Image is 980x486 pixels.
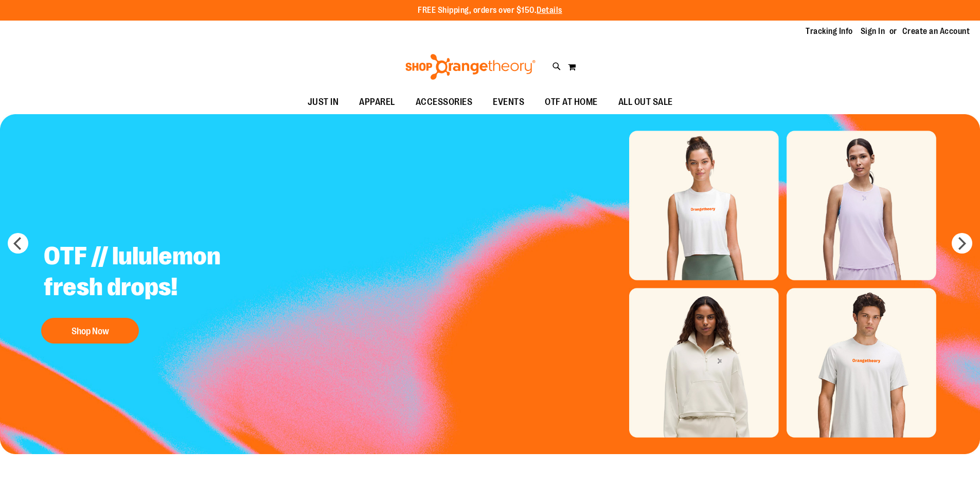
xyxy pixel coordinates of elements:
[952,233,972,254] button: next
[416,91,473,114] span: ACCESSORIES
[418,5,562,16] p: FREE Shipping, orders over $150.
[537,6,562,15] a: Details
[806,26,853,37] a: Tracking Info
[902,26,970,37] a: Create an Account
[36,233,292,313] h2: OTF // lululemon fresh drops!
[359,91,395,114] span: APPAREL
[861,26,885,37] a: Sign In
[41,318,139,344] button: Shop Now
[404,54,537,80] img: Shop Orangetheory
[493,91,524,114] span: EVENTS
[545,91,598,114] span: OTF AT HOME
[618,91,673,114] span: ALL OUT SALE
[36,233,292,349] a: OTF // lululemon fresh drops! Shop Now
[308,91,339,114] span: JUST IN
[8,233,28,254] button: prev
